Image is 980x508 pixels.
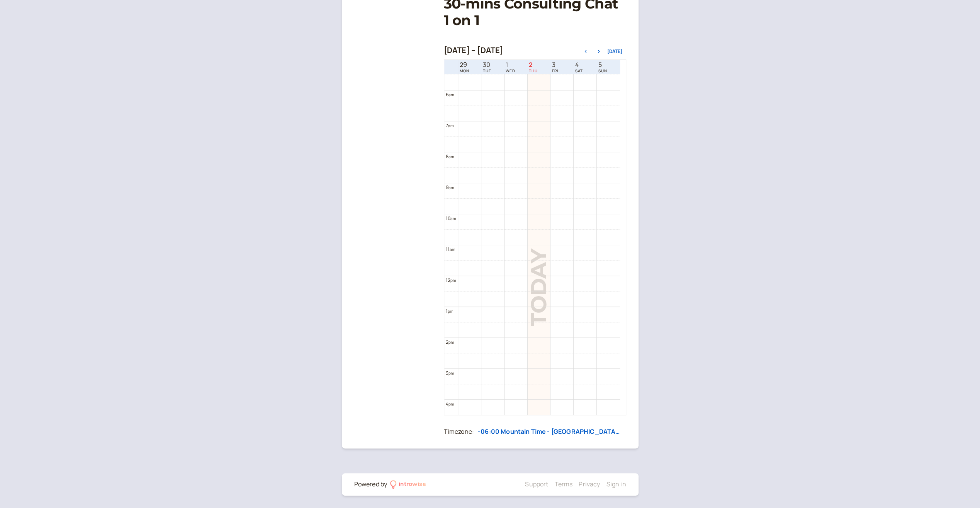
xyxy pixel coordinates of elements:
[575,61,583,68] span: 4
[448,370,454,376] span: pm
[579,480,600,488] a: Privacy
[506,61,515,68] span: 1
[446,91,454,98] div: 6
[460,68,469,73] span: MON
[444,46,503,55] h2: [DATE] – [DATE]
[550,60,560,74] a: October 3, 2025
[482,61,491,68] span: 30
[458,60,471,74] a: September 29, 2025
[446,307,453,315] div: 1
[446,122,454,129] div: 7
[448,401,454,407] span: pm
[446,369,454,377] div: 3
[448,92,454,97] span: am
[552,68,558,73] span: FRI
[446,276,456,284] div: 12
[450,216,456,221] span: am
[598,61,607,68] span: 5
[444,427,474,437] div: Timezone:
[506,68,515,73] span: WED
[527,60,539,74] a: October 2, 2025
[482,68,491,73] span: TUE
[446,338,454,346] div: 2
[552,61,558,68] span: 3
[448,185,454,190] span: am
[399,479,426,489] div: introwise
[504,60,517,74] a: October 1, 2025
[525,480,548,488] a: Support
[446,400,454,407] div: 4
[597,60,609,74] a: October 5, 2025
[448,154,454,159] span: am
[607,49,622,54] button: [DATE]
[448,123,453,128] span: am
[446,245,455,253] div: 11
[460,61,469,68] span: 29
[598,68,607,73] span: SUN
[448,309,453,314] span: pm
[446,215,456,222] div: 10
[448,339,454,345] span: pm
[446,153,454,160] div: 8
[390,479,426,489] a: introwise
[554,480,572,488] a: Terms
[450,247,455,252] span: am
[529,68,538,73] span: THU
[354,479,387,489] div: Powered by
[529,61,538,68] span: 2
[575,68,583,73] span: SAT
[450,278,456,283] span: pm
[481,60,493,74] a: September 30, 2025
[574,60,584,74] a: October 4, 2025
[446,184,454,191] div: 9
[606,480,626,488] a: Sign in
